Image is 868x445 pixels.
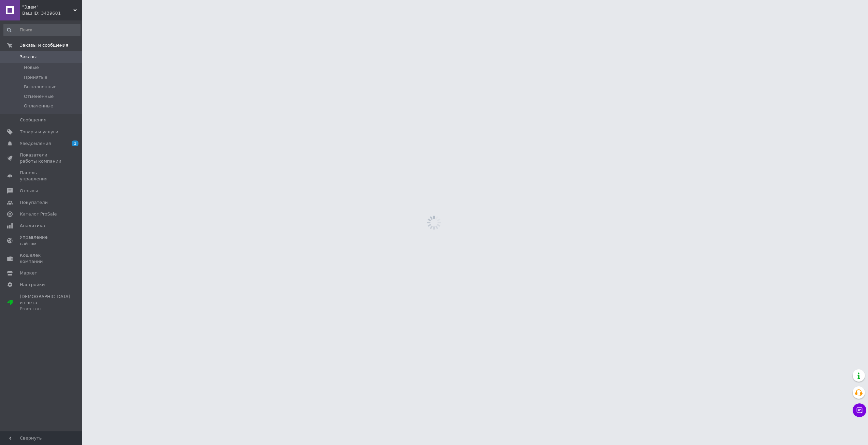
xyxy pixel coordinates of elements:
[853,403,866,417] button: Чат с покупателем
[20,282,45,288] span: Настройки
[20,252,63,265] span: Кошелек компании
[20,234,63,247] span: Управление сайтом
[20,152,63,164] span: Показатели работы компании
[24,103,53,109] span: Оплаченные
[22,10,82,16] div: Ваш ID: 3439681
[20,140,51,147] span: Уведомления
[24,64,39,71] span: Новые
[20,199,48,206] span: Покупатели
[20,42,68,48] span: Заказы и сообщения
[20,129,58,135] span: Товары и услуги
[3,24,81,36] input: Поиск
[20,188,38,194] span: Отзывы
[22,4,73,10] span: "Эдем"
[20,170,63,182] span: Панель управления
[24,84,57,90] span: Выполненные
[24,93,54,100] span: Отмененные
[20,223,45,229] span: Аналитика
[24,74,47,80] span: Принятые
[20,294,70,312] span: [DEMOGRAPHIC_DATA] и счета
[20,117,46,123] span: Сообщения
[20,211,57,217] span: Каталог ProSale
[20,306,70,312] div: Prom топ
[72,140,78,146] span: 1
[20,270,37,276] span: Маркет
[20,54,37,60] span: Заказы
